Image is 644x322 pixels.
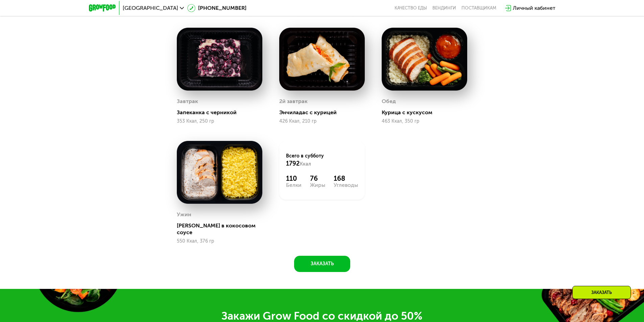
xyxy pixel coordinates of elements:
[279,109,370,116] div: Энчиладас с курицей
[572,286,631,299] div: Заказать
[334,182,358,188] div: Углеводы
[395,5,427,11] a: Качество еды
[334,174,358,182] div: 168
[177,96,198,106] div: Завтрак
[294,256,350,272] button: Заказать
[432,5,456,11] a: Вендинги
[187,4,246,12] a: [PHONE_NUMBER]
[177,209,191,220] div: Ужин
[310,182,325,188] div: Жиры
[177,119,262,124] div: 353 Ккал, 250 гр
[513,4,555,12] div: Личный кабинет
[286,160,300,167] span: 1792
[382,119,467,124] div: 463 Ккал, 350 гр
[382,109,473,116] div: Курица с кускусом
[123,5,178,11] span: [GEOGRAPHIC_DATA]
[300,161,311,167] span: Ккал
[286,174,302,182] div: 110
[382,96,396,106] div: Обед
[279,96,308,106] div: 2й завтрак
[461,5,496,11] div: поставщикам
[177,239,262,244] div: 550 Ккал, 376 гр
[177,109,268,116] div: Запеканка с черникой
[310,174,325,182] div: 76
[279,119,365,124] div: 426 Ккал, 210 гр
[286,182,302,188] div: Белки
[177,222,268,236] div: [PERSON_NAME] в кокосовом соусе
[286,153,358,168] div: Всего в субботу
